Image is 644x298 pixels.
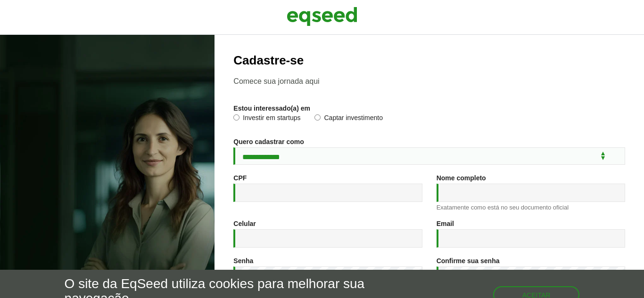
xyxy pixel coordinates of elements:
[233,175,247,181] label: CPF
[437,220,454,227] label: Email
[233,138,304,145] label: Quero cadastrar como
[233,114,300,124] label: Investir em startups
[314,114,321,121] input: Captar investimento
[437,175,486,181] label: Nome completo
[233,54,625,67] h2: Cadastre-se
[314,114,383,124] label: Captar investimento
[233,258,253,264] label: Senha
[287,5,357,28] img: EqSeed Logo
[437,204,625,210] div: Exatamente como está no seu documento oficial
[233,77,625,86] p: Comece sua jornada aqui
[233,220,256,227] label: Celular
[233,105,310,112] label: Estou interessado(a) em
[437,258,500,264] label: Confirme sua senha
[233,114,239,121] input: Investir em startups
